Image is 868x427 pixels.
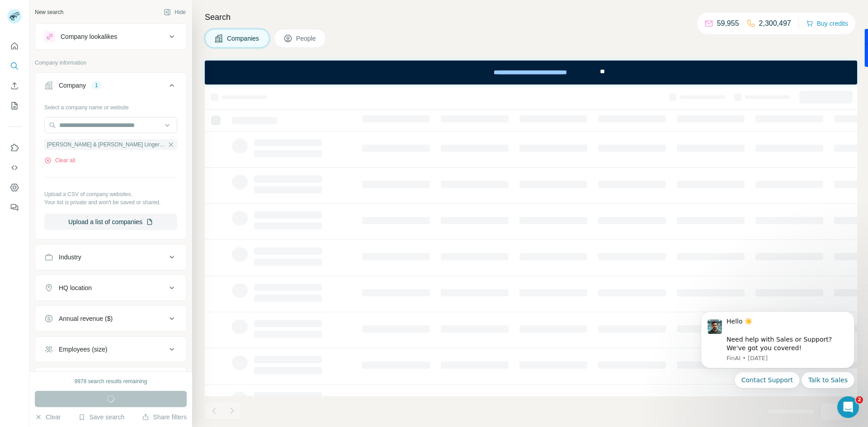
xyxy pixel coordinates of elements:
iframe: Intercom notifications message [687,300,868,422]
button: Employees (size) [35,338,186,360]
button: Industry [35,246,186,268]
button: Annual revenue ($) [35,308,186,329]
button: Company lookalikes [35,26,186,47]
button: Upload a list of companies [44,214,177,230]
button: Dashboard [7,179,22,196]
button: Quick start [7,38,22,54]
iframe: Intercom live chat [837,396,859,418]
button: Clear all [44,156,75,164]
button: Clear [35,413,61,422]
div: Company [59,81,86,90]
button: Search [7,58,22,74]
span: Companies [227,34,260,43]
button: Company1 [35,75,186,100]
button: Use Surfe on LinkedIn [7,140,22,156]
button: My lists [7,98,22,114]
h4: Search [205,11,857,23]
iframe: Banner [205,61,857,84]
p: Your list is private and won't be saved or shared. [44,198,177,206]
button: Hide [157,5,192,19]
span: 2 [856,396,863,404]
div: Annual revenue ($) [59,314,113,323]
p: 2,300,497 [759,18,791,29]
span: [PERSON_NAME] & [PERSON_NAME] Lingerie & Swimwear [47,141,165,149]
div: Industry [59,253,81,262]
div: Employees (size) [59,345,107,354]
div: Company lookalikes [61,32,117,41]
p: 59,955 [717,18,739,29]
div: Select a company name or website [44,100,177,112]
button: Feedback [7,199,22,216]
div: 1 [91,81,102,89]
p: Upload a CSV of company websites. [44,190,177,198]
button: Save search [78,413,124,422]
button: Technologies [35,369,186,391]
button: HQ location [35,277,186,299]
button: Share filters [142,413,187,422]
span: People [296,34,317,43]
p: Company information [35,59,187,67]
div: 9978 search results remaining [75,377,147,385]
div: HQ location [59,283,92,292]
button: Enrich CSV [7,78,22,94]
button: Buy credits [806,17,848,30]
button: Use Surfe API [7,160,22,176]
div: New search [35,8,63,16]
